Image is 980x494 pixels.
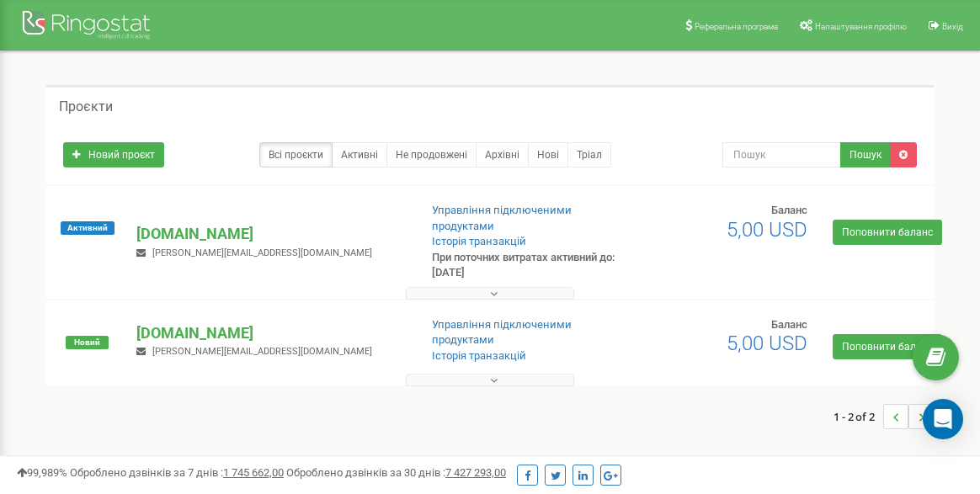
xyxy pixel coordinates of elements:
[286,466,506,479] span: Оброблено дзвінків за 30 днів :
[61,221,115,235] span: Активний
[840,142,891,167] button: Пошук
[834,404,883,429] span: 1 - 2 of 2
[432,349,526,362] a: Історія транзакцій
[528,142,568,167] a: Нові
[332,142,387,167] a: Активні
[942,22,963,31] span: Вихід
[66,336,109,349] span: Новий
[771,318,807,331] span: Баланс
[567,142,611,167] a: Тріал
[771,204,807,216] span: Баланс
[432,204,572,232] a: Управління підключеними продуктами
[59,99,113,114] h5: Проєкти
[445,466,506,479] u: 7 427 293,00
[815,22,907,31] span: Налаштування профілю
[833,334,942,359] a: Поповнити баланс
[923,399,963,439] div: Open Intercom Messenger
[476,142,529,167] a: Архівні
[259,142,333,167] a: Всі проєкти
[63,142,164,167] a: Новий проєкт
[432,250,626,281] p: При поточних витратах активний до: [DATE]
[17,466,67,479] span: 99,989%
[386,142,477,167] a: Не продовжені
[727,332,807,355] span: 5,00 USD
[834,387,934,446] nav: ...
[223,466,284,479] u: 1 745 662,00
[70,466,284,479] span: Оброблено дзвінків за 7 днів :
[833,220,942,245] a: Поповнити баланс
[136,322,404,344] p: [DOMAIN_NAME]
[136,223,404,245] p: [DOMAIN_NAME]
[432,318,572,347] a: Управління підключеними продуктами
[152,247,372,258] span: [PERSON_NAME][EMAIL_ADDRESS][DOMAIN_NAME]
[695,22,778,31] span: Реферальна програма
[727,218,807,242] span: 5,00 USD
[152,346,372,357] span: [PERSON_NAME][EMAIL_ADDRESS][DOMAIN_NAME]
[722,142,841,167] input: Пошук
[432,235,526,247] a: Історія транзакцій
